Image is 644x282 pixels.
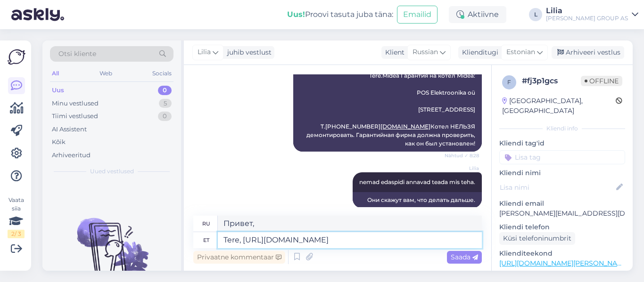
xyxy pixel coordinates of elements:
[52,86,64,95] div: Uus
[218,232,482,248] textarea: Tere, [URL][DOMAIN_NAME]
[198,47,211,57] span: Lilia
[52,112,98,121] div: Tiimi vestlused
[8,196,25,238] div: Vaata siia
[499,168,625,178] p: Kliendi nimi
[8,230,25,238] div: 2 / 3
[449,6,506,23] div: Aktiivne
[359,178,475,185] span: nemad edaspidi annavad teada mis teha.
[158,112,172,121] div: 0
[52,151,91,160] div: Arhiveeritud
[507,79,511,86] span: f
[522,75,581,87] div: # fj3p1gcs
[499,150,625,164] input: Lisa tag
[506,47,535,57] span: Estonian
[502,96,616,116] div: [GEOGRAPHIC_DATA], [GEOGRAPHIC_DATA]
[552,46,624,59] div: Arhiveeri vestlus
[52,99,99,108] div: Minu vestlused
[451,253,478,261] span: Saada
[500,182,614,193] input: Lisa nimi
[499,209,625,218] p: [PERSON_NAME][EMAIL_ADDRESS][DOMAIN_NAME]
[159,99,172,108] div: 5
[413,47,438,57] span: Russian
[203,232,209,248] div: et
[287,9,393,20] div: Proovi tasuta juba täna:
[293,68,482,152] div: Tere.Midea Гарантия на котел Midea: POS Elektroonika oü [STREET_ADDRESS] T.[PHONE_NUMBER] Котел Н...
[58,49,96,59] span: Otsi kliente
[98,67,114,80] div: Web
[50,67,61,80] div: All
[581,76,622,86] span: Offline
[546,15,628,22] div: [PERSON_NAME] GROUP AS
[499,222,625,232] p: Kliendi telefon
[546,7,638,22] a: Lilia[PERSON_NAME] GROUP AS
[380,123,430,130] a: [DOMAIN_NAME]
[499,199,625,209] p: Kliendi email
[218,216,482,232] textarea: Привет,
[8,48,25,66] img: Askly Logo
[158,86,172,95] div: 0
[202,216,210,232] div: ru
[223,48,272,57] div: juhib vestlust
[499,232,575,245] div: Küsi telefoninumbrit
[150,67,173,80] div: Socials
[287,10,305,19] b: Uus!
[52,125,87,134] div: AI Assistent
[458,48,498,57] div: Klienditugi
[499,124,625,133] div: Kliendi info
[546,7,628,15] div: Lilia
[90,167,134,176] span: Uued vestlused
[444,165,479,172] span: Lilia
[499,259,629,267] a: [URL][DOMAIN_NAME][PERSON_NAME]
[444,152,479,159] span: Nähtud ✓ 8:28
[499,249,625,258] p: Klienditeekond
[381,48,405,57] div: Klient
[353,192,482,208] div: Они скажут вам, что делать дальше.
[529,8,542,21] div: L
[499,138,625,148] p: Kliendi tag'id
[52,137,66,147] div: Kõik
[193,251,285,264] div: Privaatne kommentaar
[397,6,438,24] button: Emailid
